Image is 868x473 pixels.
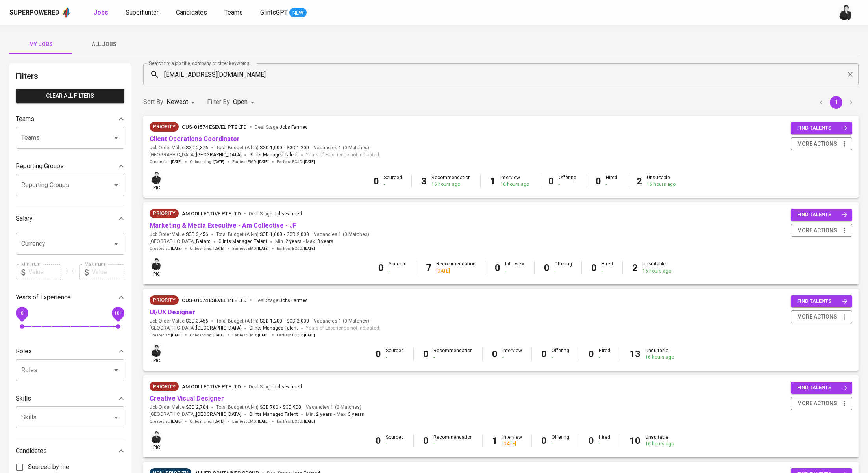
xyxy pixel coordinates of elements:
[423,349,429,360] b: 0
[196,238,211,246] span: Batam
[150,258,163,270] img: medwi@glints.com
[314,145,369,151] span: Vacancies ( 0 Matches )
[232,246,269,251] span: Earliest EMD :
[28,462,69,472] span: Sourced by me
[548,176,554,187] b: 0
[277,159,315,165] span: Earliest ECJD :
[150,295,179,305] div: New Job received from Demand Team
[277,246,315,251] span: Earliest ECJD :
[16,289,124,305] div: Years of Experience
[77,39,131,49] span: All Jobs
[249,384,302,390] span: Deal Stage :
[389,261,407,274] div: Sourced
[16,70,124,82] h6: Filters
[111,238,122,249] button: Open
[797,139,837,149] span: more actions
[279,298,308,303] span: Jobs Farmed
[196,151,241,159] span: [GEOGRAPHIC_DATA]
[260,145,282,151] span: SGD 1,000
[304,246,315,251] span: [DATE]
[389,268,407,275] div: -
[150,419,182,424] span: Created at :
[258,419,269,424] span: [DATE]
[150,123,179,131] span: Priority
[348,412,364,417] span: 3 years
[176,9,207,16] span: Candidates
[16,111,124,127] div: Teams
[814,96,859,109] nav: pagination navigation
[337,412,364,417] span: Max.
[216,145,309,151] span: Total Budget (All-In)
[426,262,431,273] b: 7
[16,161,64,171] p: Reporting Groups
[150,209,179,218] div: New Job received from Demand Team
[20,310,23,315] span: 0
[150,344,163,364] div: pic
[232,332,269,338] span: Earliest EMD :
[186,318,208,325] span: SGD 3,456
[797,399,837,408] span: more actions
[601,261,613,274] div: Hired
[606,181,617,188] div: -
[277,332,315,338] span: Earliest ECJD :
[258,332,269,338] span: [DATE]
[94,9,108,16] b: Jobs
[304,332,315,338] span: [DATE]
[289,9,307,17] span: NEW
[16,293,71,302] p: Years of Experience
[182,211,241,217] span: AM Collective Pte Ltd
[791,122,852,134] button: find talents
[232,419,269,424] span: Earliest EMD :
[260,231,282,238] span: SGD 1,600
[249,325,298,331] span: Glints Managed Talent
[599,347,610,361] div: Hired
[167,95,198,109] div: Newest
[16,343,124,359] div: Roles
[111,365,122,376] button: Open
[94,8,110,18] a: Jobs
[150,430,163,451] div: pic
[838,5,854,20] img: medwi@glints.com
[277,419,315,424] span: Earliest ECJD :
[16,114,34,124] p: Teams
[92,264,124,280] input: Value
[791,310,852,323] button: more actions
[28,264,61,280] input: Value
[258,159,269,165] span: [DATE]
[645,347,674,361] div: Unsuitable
[421,176,427,187] b: 3
[150,308,195,316] a: UI/UX Designer
[490,176,496,187] b: 1
[337,145,341,151] span: 1
[249,152,298,158] span: Glints Managed Talent
[285,239,302,244] span: 2 years
[16,446,47,456] p: Candidates
[502,347,522,361] div: Interview
[645,434,674,447] div: Unsuitable
[647,174,676,188] div: Unsuitable
[317,239,333,244] span: 3 years
[126,9,159,16] span: Superhunter
[306,325,380,332] span: Years of Experience not indicated.
[599,354,610,361] div: -
[150,122,179,132] div: New Job received from Demand Team
[559,174,576,188] div: Offering
[791,224,852,237] button: more actions
[502,434,522,447] div: Interview
[431,181,471,188] div: 16 hours ago
[642,261,671,274] div: Unsuitable
[386,434,404,447] div: Sourced
[316,412,332,417] span: 2 years
[433,434,473,447] div: Recommendation
[9,8,59,17] div: Superpowered
[645,354,674,361] div: 16 hours ago
[213,332,224,338] span: [DATE]
[314,318,369,325] span: Vacancies ( 0 Matches )
[552,347,569,361] div: Offering
[386,354,404,361] div: -
[629,435,640,446] b: 10
[431,174,471,188] div: Recommendation
[255,124,308,130] span: Deal Stage :
[287,231,309,238] span: SGD 2,000
[150,257,163,278] div: pic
